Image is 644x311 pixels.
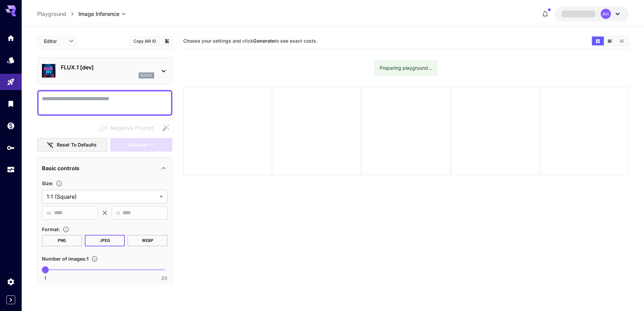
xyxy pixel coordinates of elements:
button: PNG [42,235,82,246]
button: AH [555,6,628,22]
button: Expand sidebar [6,295,15,304]
div: Wallet [7,121,15,130]
span: 1:1 (Square) [47,193,157,201]
button: Show images in grid view [592,37,604,45]
a: Playground [37,10,66,18]
div: Home [7,34,15,42]
button: Choose the file format for the output image. [60,226,72,233]
button: Add to library [164,37,170,45]
span: 20 [161,275,167,282]
div: Library [7,99,15,108]
button: JPEG [85,235,125,246]
div: API Keys [7,143,15,152]
span: Negative prompts are not compatible with the selected model. [97,124,159,132]
div: Models [7,56,15,64]
span: H [116,209,120,217]
button: Specify how many images to generate in a single request. Each image generation will be charged se... [89,256,101,262]
div: Preparing playground... [380,62,432,74]
button: WEBP [127,235,168,246]
span: W [47,209,51,217]
span: Editor [44,38,65,45]
span: Negative Prompt [111,124,153,132]
div: Settings [7,277,15,286]
div: Usage [7,165,15,174]
button: Adjust the dimensions of the generated image by specifying its width and height in pixels, or sel... [53,180,65,187]
p: Basic controls [42,164,79,172]
p: flux1d [141,73,152,78]
span: Number of images : 1 [42,256,89,262]
span: Image Inference [78,10,119,18]
button: Reset to defaults [37,138,108,152]
button: Show images in list view [616,37,628,45]
div: FLUX.1 [dev]flux1d [42,61,168,81]
button: Show images in video view [604,37,616,45]
span: Format : [42,226,60,232]
span: Size : [42,180,53,186]
div: Basic controls [42,160,168,176]
b: Generate [253,38,275,44]
div: Show images in grid viewShow images in video viewShow images in list view [591,36,628,46]
nav: breadcrumb [37,10,78,18]
button: Copy AIR ID [129,36,160,46]
span: Choose your settings and click to see exact costs. [183,38,317,44]
p: FLUX.1 [dev] [61,63,154,71]
div: Playground [7,78,15,86]
div: AH [601,9,611,19]
span: 1 [44,275,46,282]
